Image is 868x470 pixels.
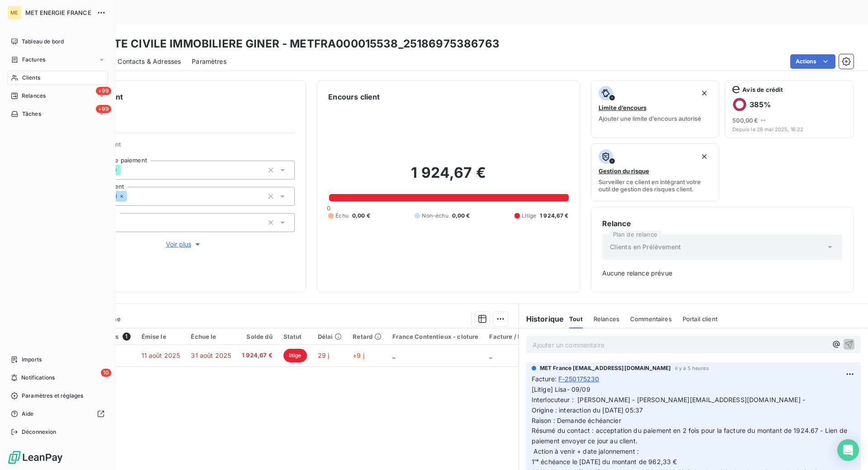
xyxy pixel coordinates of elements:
span: Clients [22,74,40,82]
span: 29 j [318,351,330,359]
h6: Historique [519,313,564,324]
h3: SOCIETE CIVILE IMMOBILIERE GINER - METFRA000015538_25186975386763 [80,36,500,52]
span: _ [392,351,395,359]
span: Relances [22,92,46,100]
span: +9 j [353,351,364,359]
span: Relances [594,315,619,323]
div: Émise le [142,333,180,340]
span: Ajouter une limite d’encours autorisé [599,115,701,122]
span: Paramètres [192,57,226,66]
span: Avis de crédit [742,86,783,93]
input: Ajouter une valeur [127,192,134,200]
span: Depuis le 26 mai 2025, 16:22 [732,127,846,132]
div: Délai [318,333,342,340]
h6: Encours client [328,91,380,102]
span: Litige [522,212,536,220]
span: 10 [101,369,111,377]
span: +99 [96,105,111,113]
span: Voir plus [166,240,202,249]
h6: Informations client [55,91,295,102]
button: Actions [790,54,835,69]
span: Échu [335,212,349,220]
h6: 385 % [750,100,771,109]
span: Paramètres et réglages [22,392,83,400]
span: Portail client [683,315,717,323]
span: 11 août 2025 [142,351,180,359]
button: Limite d’encoursAjouter une limite d’encours autorisé [591,80,720,138]
span: Tableau de bord [22,38,64,46]
span: 0,00 € [452,212,470,220]
h2: 1 924,67 € [328,164,568,191]
input: Ajouter une valeur [121,166,128,174]
span: Commentaires [630,315,672,323]
div: Retard [353,333,382,340]
span: F-250175230 [558,374,599,384]
div: Solde dû [242,333,273,340]
span: Limite d’encours [599,104,646,111]
span: Facture : [532,374,557,384]
span: Aide [22,410,34,418]
span: Déconnexion [22,428,57,436]
span: 0,00 € [352,212,370,220]
span: il y a 5 heures [675,366,709,371]
button: Gestion du risqueSurveiller ce client en intégrant votre outil de gestion des risques client. [591,143,720,201]
h6: Relance [602,218,842,229]
span: Gestion du risque [599,167,649,175]
div: France Contentieux - cloture [392,333,478,340]
span: Clients en Prélèvement [610,242,681,252]
div: Facture / Echéancier [489,333,551,340]
span: 31 août 2025 [191,351,231,359]
div: Statut [283,333,307,340]
a: Aide [7,407,108,421]
span: Notifications [21,374,55,382]
span: Tout [569,315,583,323]
span: _ [489,351,492,359]
span: 500,00 € [732,117,758,124]
span: 0 [327,204,330,212]
span: 1 924,67 € [540,212,569,220]
span: Imports [22,356,42,364]
span: Propriétés Client [73,141,295,153]
img: Logo LeanPay [7,450,63,465]
div: Échue le [191,333,231,340]
span: Factures [22,56,45,64]
div: Open Intercom Messenger [837,439,859,461]
span: 1 [123,332,131,341]
span: Aucune relance prévue [602,269,842,278]
span: Surveiller ce client en intégrant votre outil de gestion des risques client. [599,178,712,193]
button: Voir plus [73,239,295,249]
span: Non-échu [422,212,448,220]
span: MET France [EMAIL_ADDRESS][DOMAIN_NAME] [540,364,671,372]
span: Tâches [22,110,41,118]
span: 1 924,67 € [242,351,273,360]
span: Contacts & Adresses [118,57,181,66]
span: litige [283,349,307,362]
span: +99 [96,87,111,95]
